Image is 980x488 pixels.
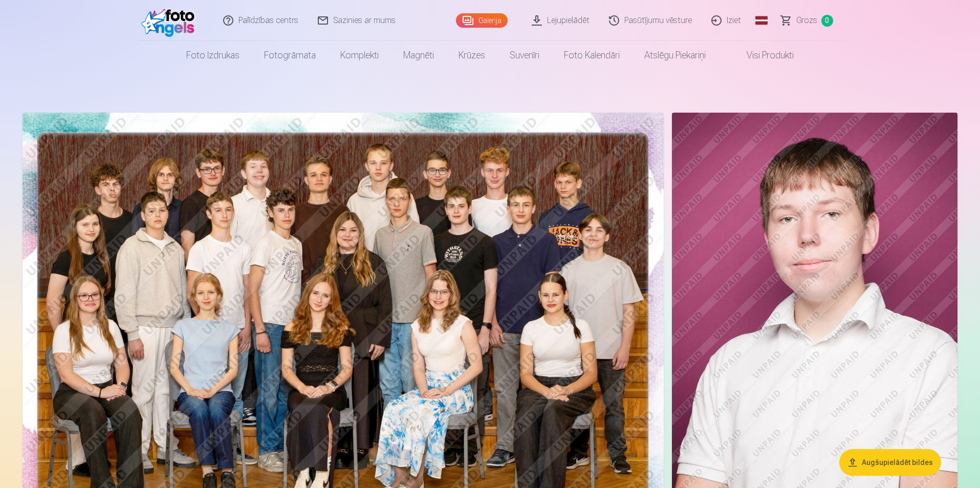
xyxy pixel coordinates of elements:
[497,41,552,70] a: Suvenīri
[839,449,941,476] button: Augšupielādēt bildes
[796,14,817,27] span: Grozs
[718,41,806,70] a: Visi produkti
[328,41,391,70] a: Komplekti
[552,41,632,70] a: Foto kalendāri
[632,41,718,70] a: Atslēgu piekariņi
[141,4,200,37] img: /fa1
[821,15,833,27] span: 0
[456,13,508,28] a: Galerija
[252,41,328,70] a: Fotogrāmata
[174,41,252,70] a: Foto izdrukas
[391,41,446,70] a: Magnēti
[446,41,497,70] a: Krūzes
